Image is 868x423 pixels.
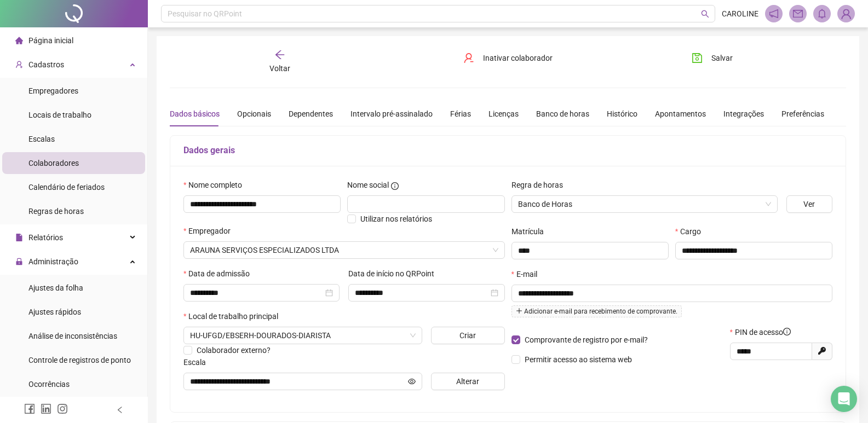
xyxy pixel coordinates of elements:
[459,329,476,341] span: Criar
[607,108,637,120] div: Histórico
[463,53,474,63] span: user-delete
[190,242,498,258] span: ARAUNA SERVIÇOS ESPECIALIZADOS LTDA
[683,49,741,67] button: Salvar
[655,108,706,120] div: Apontamentos
[28,111,91,119] span: Locais de trabalho
[408,378,416,385] span: eye
[183,225,238,237] label: Empregador
[769,9,779,19] span: notification
[28,135,55,143] span: Escalas
[28,86,78,95] span: Empregadores
[450,108,471,120] div: Férias
[455,49,561,67] button: Inativar colaborador
[511,268,544,280] label: E-mail
[116,406,124,414] span: left
[722,8,758,20] span: CAROLINE
[488,108,519,120] div: Licenças
[735,326,791,338] span: PIN de acesso
[803,198,815,210] span: Ver
[15,258,23,265] span: lock
[456,375,479,387] span: Alterar
[28,36,73,45] span: Página inicial
[28,356,131,364] span: Controle de registros de ponto
[525,335,648,344] span: Comprovante de registro por e-mail?
[483,52,553,64] span: Inativar colaborador
[28,308,81,316] span: Ajustes rápidos
[360,215,432,223] span: Utilizar nos relatórios
[28,233,63,242] span: Relatórios
[786,195,832,213] button: Ver
[518,196,771,212] span: Banco de Horas
[817,9,827,19] span: bell
[28,332,117,340] span: Análise de inconsistências
[431,373,505,390] button: Alterar
[183,144,832,157] h5: Dados gerais
[28,207,84,216] span: Regras de horas
[511,179,570,191] label: Regra de horas
[28,380,70,389] span: Ocorrências
[190,327,416,344] span: RUA IVO ALVES DA ROCHA, 558 – ALTOS DO INDAIÁ
[15,61,23,68] span: user-add
[348,268,441,280] label: Data de início no QRPoint
[28,183,105,192] span: Calendário de feriados
[391,182,399,190] span: info-circle
[831,386,857,412] div: Open Intercom Messenger
[511,305,682,317] span: Adicionar e-mail para recebimento de comprovante.
[692,53,703,63] span: save
[183,356,213,368] label: Escala
[711,52,733,64] span: Salvar
[15,234,23,241] span: file
[289,108,333,120] div: Dependentes
[781,108,824,120] div: Preferências
[28,60,64,69] span: Cadastros
[701,10,709,18] span: search
[41,403,51,414] span: linkedin
[170,108,220,120] div: Dados básicos
[274,49,285,60] span: arrow-left
[24,403,35,414] span: facebook
[197,346,271,355] span: Colaborador externo?
[838,5,854,22] img: 89421
[723,108,764,120] div: Integrações
[57,403,68,414] span: instagram
[350,108,433,120] div: Intervalo pré-assinalado
[28,159,79,167] span: Colaboradores
[675,225,708,237] label: Cargo
[525,355,632,364] span: Permitir acesso ao sistema web
[347,179,389,191] span: Nome social
[536,108,589,120] div: Banco de horas
[431,327,505,344] button: Criar
[237,108,271,120] div: Opcionais
[15,37,23,44] span: home
[28,257,78,266] span: Administração
[269,64,290,73] span: Voltar
[793,9,803,19] span: mail
[511,225,551,237] label: Matrícula
[183,268,257,280] label: Data de admissão
[183,310,285,322] label: Local de trabalho principal
[183,179,249,191] label: Nome completo
[783,328,791,335] span: info-circle
[516,308,522,314] span: plus
[28,283,83,292] span: Ajustes da folha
